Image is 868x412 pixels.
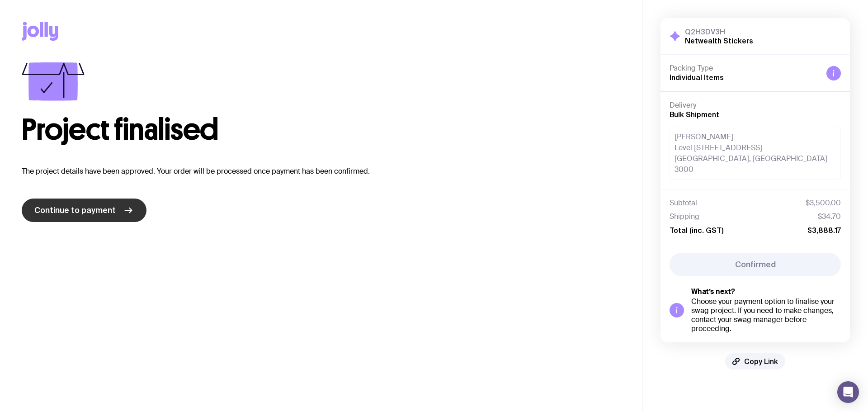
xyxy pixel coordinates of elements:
a: Continue to payment [22,199,146,222]
span: Bulk Shipment [670,110,719,118]
h4: Delivery [670,101,841,110]
h1: Project finalised [22,115,620,144]
h2: Netwealth Stickers [685,36,753,45]
span: Continue to payment [34,205,116,216]
div: Open Intercom Messenger [837,381,859,403]
span: Total (inc. GST) [670,226,723,235]
div: Choose your payment option to finalise your swag project. If you need to make changes, contact yo... [691,297,841,333]
div: [PERSON_NAME] Level [STREET_ADDRESS] [GEOGRAPHIC_DATA], [GEOGRAPHIC_DATA] 3000 [670,127,841,180]
h4: Packing Type [670,64,819,73]
span: $3,500.00 [806,199,841,208]
span: Individual Items [670,73,724,81]
button: Confirmed [670,253,841,276]
p: The project details have been approved. Your order will be processed once payment has been confir... [22,166,620,177]
span: Copy Link [744,357,778,366]
button: Copy Link [725,353,785,369]
span: $3,888.17 [807,226,841,235]
span: Shipping [670,212,699,221]
h5: What’s next? [691,287,841,296]
span: $34.70 [818,212,841,221]
h3: Q2H3DV3H [685,27,753,36]
span: Subtotal [670,199,697,208]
